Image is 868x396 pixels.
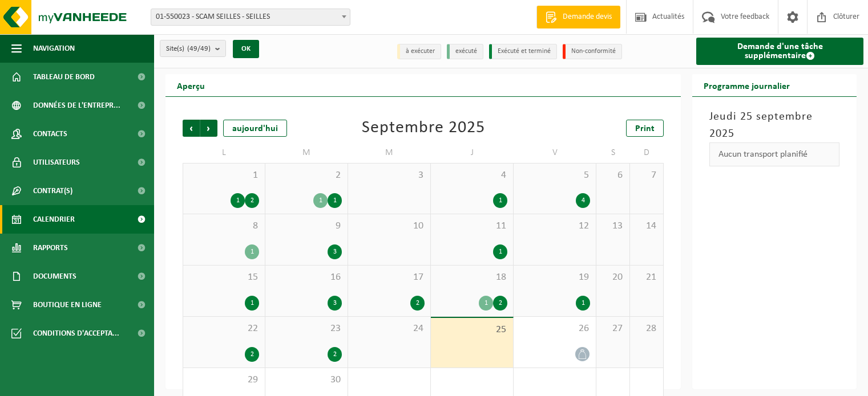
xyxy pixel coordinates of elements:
div: 1 [313,193,328,208]
span: Rapports [33,234,68,262]
span: 8 [189,220,259,232]
a: Print [626,120,664,137]
h2: Aperçu [165,74,216,96]
td: M [348,142,431,163]
span: 23 [271,322,342,335]
span: Utilisateurs [33,148,80,177]
h3: Jeudi 25 septembre 2025 [709,108,839,142]
span: 20 [602,271,624,284]
span: 9 [271,220,342,232]
span: 24 [354,322,425,335]
div: 2 [328,347,342,362]
span: Conditions d'accepta... [33,319,119,348]
span: 27 [602,322,624,335]
div: 4 [576,193,590,208]
span: Contacts [33,120,67,148]
div: 3 [328,296,342,311]
button: OK [233,40,259,58]
span: Navigation [33,34,75,63]
span: 19 [519,271,590,284]
span: 26 [519,322,590,335]
li: à exécuter [397,44,441,59]
span: 01-550023 - SCAM SEILLES - SEILLES [151,9,350,25]
div: 3 [328,244,342,259]
div: 1 [231,193,245,208]
span: Print [635,124,655,133]
div: 2 [245,347,259,362]
span: 3 [354,169,425,182]
span: Site(s) [166,40,211,58]
span: 28 [636,322,657,335]
li: Non-conformité [563,44,622,59]
div: aujourd'hui [223,120,287,137]
div: 1 [493,244,507,259]
span: Précédent [183,120,200,137]
span: 4 [437,169,507,182]
span: 30 [271,374,342,386]
div: 1 [479,296,493,311]
span: 12 [519,220,590,232]
td: V [514,142,596,163]
div: 1 [328,193,342,208]
button: Site(s)(49/49) [160,40,226,57]
h2: Programme journalier [692,74,801,96]
count: (49/49) [187,45,211,52]
span: 10 [354,220,425,232]
span: Calendrier [33,205,75,234]
div: 2 [493,296,507,311]
div: Septembre 2025 [362,120,485,137]
span: 16 [271,271,342,284]
span: 13 [602,220,624,232]
span: 11 [437,220,507,232]
span: Tableau de bord [33,63,95,91]
div: Aucun transport planifié [709,142,839,166]
span: Demande devis [560,11,615,23]
iframe: chat widget [6,371,191,396]
span: 14 [636,220,657,232]
td: M [265,142,348,163]
span: 25 [437,324,507,336]
div: 2 [410,296,425,311]
div: 1 [245,296,259,311]
span: Suivant [200,120,217,137]
span: 1 [189,169,259,182]
span: 29 [189,374,259,386]
span: 01-550023 - SCAM SEILLES - SEILLES [151,9,350,26]
span: 17 [354,271,425,284]
div: 1 [576,296,590,311]
td: L [183,142,265,163]
span: 2 [271,169,342,182]
li: Exécuté et terminé [489,44,557,59]
a: Demande devis [536,6,620,28]
span: Contrat(s) [33,177,72,205]
td: J [431,142,514,163]
span: 21 [636,271,657,284]
td: S [596,142,630,163]
span: 6 [602,169,624,182]
span: 5 [519,169,590,182]
div: 1 [245,244,259,259]
li: exécuté [447,44,483,59]
span: 22 [189,322,259,335]
span: 7 [636,169,657,182]
div: 1 [493,193,507,208]
span: Données de l'entrepr... [33,91,120,120]
span: Boutique en ligne [33,291,102,319]
td: D [630,142,664,163]
span: 18 [437,271,507,284]
span: Documents [33,262,76,291]
a: Demande d'une tâche supplémentaire [696,38,863,65]
span: 15 [189,271,259,284]
div: 2 [245,193,259,208]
